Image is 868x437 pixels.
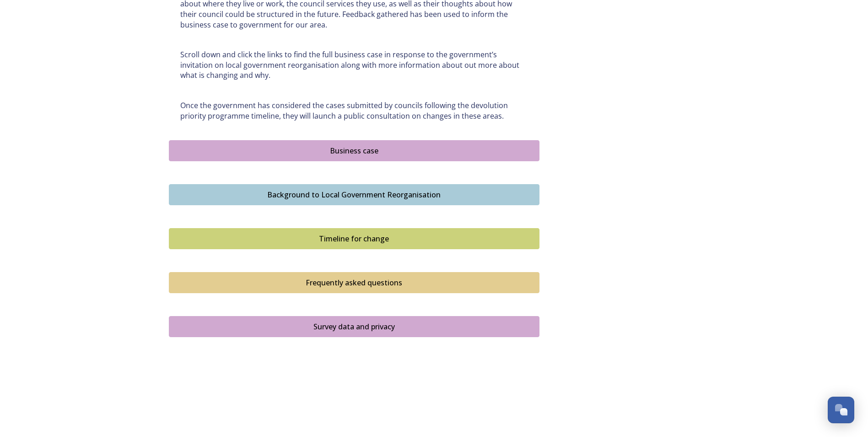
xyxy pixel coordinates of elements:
[169,272,539,293] button: Frequently asked questions
[174,189,534,200] div: Background to Local Government Reorganisation
[828,397,854,423] button: Open Chat
[169,316,539,337] button: Survey data and privacy
[169,140,539,161] button: Business case
[180,49,528,81] p: Scroll down and click the links to find the full business case in response to the government’s in...
[174,277,534,288] div: Frequently asked questions
[169,228,539,249] button: Timeline for change
[174,321,534,332] div: Survey data and privacy
[169,184,539,205] button: Background to Local Government Reorganisation
[174,145,534,156] div: Business case
[180,100,528,121] p: Once the government has considered the cases submitted by councils following the devolution prior...
[174,233,534,244] div: Timeline for change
